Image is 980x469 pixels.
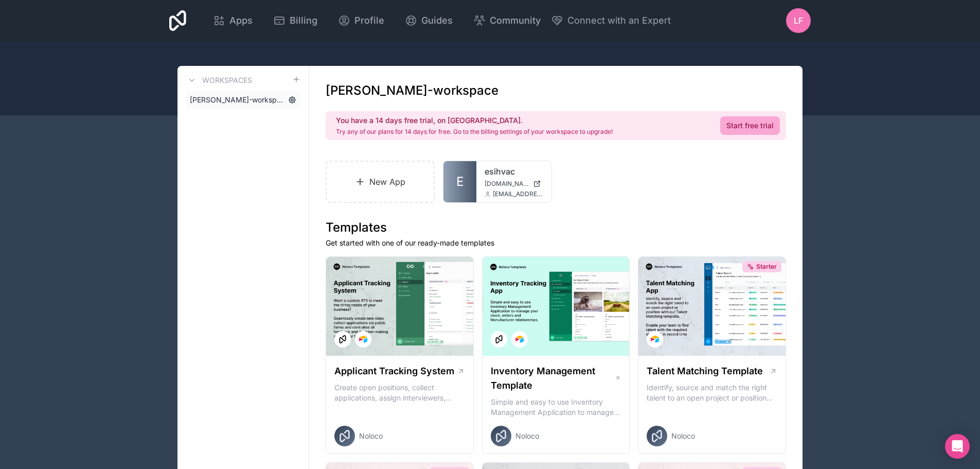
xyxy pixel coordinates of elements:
[515,431,539,441] span: Noloco
[326,161,435,203] a: New App
[720,116,780,135] a: Start free trial
[647,383,777,403] p: Identify, source and match the right talent to an open project or position with our Talent Matchi...
[290,13,317,28] span: Billing
[397,9,461,32] a: Guides
[443,161,476,202] a: E
[485,165,543,178] a: esihvac
[359,335,367,343] img: Airtable Logo
[205,9,261,32] a: Apps
[330,9,393,32] a: Profile
[491,364,614,393] h1: Inventory Management Template
[647,364,763,378] h1: Talent Matching Template
[671,431,695,441] span: Noloco
[794,14,803,27] span: LF
[359,431,383,441] span: Noloco
[336,115,613,126] h2: You have a 14 days free trial, on [GEOGRAPHIC_DATA].
[567,13,671,28] span: Connect with an Expert
[326,238,786,248] p: Get started with one of our ready-made templates
[485,180,543,188] a: [DOMAIN_NAME]
[265,9,326,32] a: Billing
[651,335,659,343] img: Airtable Logo
[515,335,524,343] img: Airtable Logo
[456,173,464,190] span: E
[186,91,300,109] a: [PERSON_NAME]-workspace
[186,74,252,86] a: Workspaces
[334,364,454,378] h1: Applicant Tracking System
[336,128,613,136] p: Try any of our plans for 14 days for free. Go to the billing settings of your workspace to upgrade!
[490,13,541,28] span: Community
[326,219,786,236] h1: Templates
[756,263,777,271] span: Starter
[421,13,453,28] span: Guides
[326,82,498,99] h1: [PERSON_NAME]-workspace
[334,383,465,403] p: Create open positions, collect applications, assign interviewers, centralise candidate feedback a...
[491,397,621,418] p: Simple and easy to use Inventory Management Application to manage your stock, orders and Manufact...
[551,13,671,28] button: Connect with an Expert
[493,190,543,198] span: [EMAIL_ADDRESS][DOMAIN_NAME]
[202,75,252,85] h3: Workspaces
[354,13,384,28] span: Profile
[485,180,529,188] span: [DOMAIN_NAME]
[465,9,549,32] a: Community
[945,434,970,459] div: Open Intercom Messenger
[190,95,284,105] span: [PERSON_NAME]-workspace
[229,13,253,28] span: Apps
